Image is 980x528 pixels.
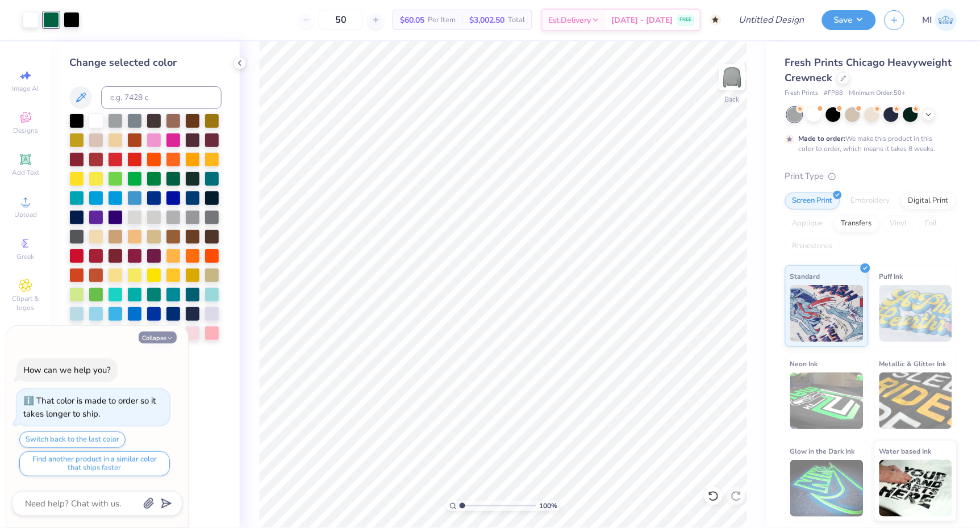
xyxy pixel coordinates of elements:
img: Glow in the Dark Ink [790,460,864,517]
span: # FP88 [824,89,844,98]
span: Puff Ink [879,270,903,282]
div: Transfers [834,215,879,232]
div: Rhinestones [785,238,840,255]
img: Back [721,66,744,89]
button: Collapse [139,332,177,343]
span: FREE [680,16,692,24]
span: 100 % [539,501,557,511]
span: Greek [17,252,35,261]
div: Embroidery [844,192,898,209]
div: Screen Print [785,192,840,209]
span: Image AI [12,84,39,93]
div: That color is made to order so it takes longer to ship. [23,395,156,420]
input: Untitled Design [730,9,814,31]
span: Total [508,14,525,26]
span: Minimum Order: 50 + [849,89,906,98]
img: Miruna Ispas [935,9,957,31]
input: e.g. 7428 c [101,86,222,109]
div: How can we help you? [23,364,111,376]
button: Find another product in a similar color that ships faster [19,451,170,476]
div: Vinyl [883,215,915,232]
div: Foil [918,215,945,232]
strong: Made to order: [799,134,846,143]
img: Standard [790,285,864,342]
span: Fresh Prints Chicago Heavyweight Crewneck [785,56,952,85]
span: Designs [13,126,38,135]
img: Water based Ink [879,460,953,517]
div: Change selected color [69,55,222,70]
span: Est. Delivery [548,14,591,26]
img: Metallic & Glitter Ink [879,372,953,429]
button: Switch back to the last color [19,431,126,448]
span: Per Item [428,14,456,26]
span: $3,002.50 [469,14,504,26]
span: $60.05 [400,14,424,26]
span: Neon Ink [790,358,818,370]
span: MI [923,14,932,27]
span: Add Text [12,168,39,177]
div: Print Type [785,170,957,183]
div: Applique [785,215,831,232]
span: Standard [790,270,820,282]
button: Save [822,10,876,30]
span: Metallic & Glitter Ink [879,358,946,370]
a: MI [923,9,957,31]
img: Puff Ink [879,285,953,342]
span: Clipart & logos [6,294,45,312]
div: We make this product in this color to order, which means it takes 8 weeks. [799,133,939,154]
span: Glow in the Dark Ink [790,445,855,457]
div: Back [725,94,740,104]
div: Digital Print [901,192,956,209]
input: – – [319,10,363,30]
span: Upload [14,210,37,219]
span: [DATE] - [DATE] [612,14,673,26]
span: Fresh Prints [785,89,819,98]
img: Neon Ink [790,372,864,429]
span: Water based Ink [879,445,932,457]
